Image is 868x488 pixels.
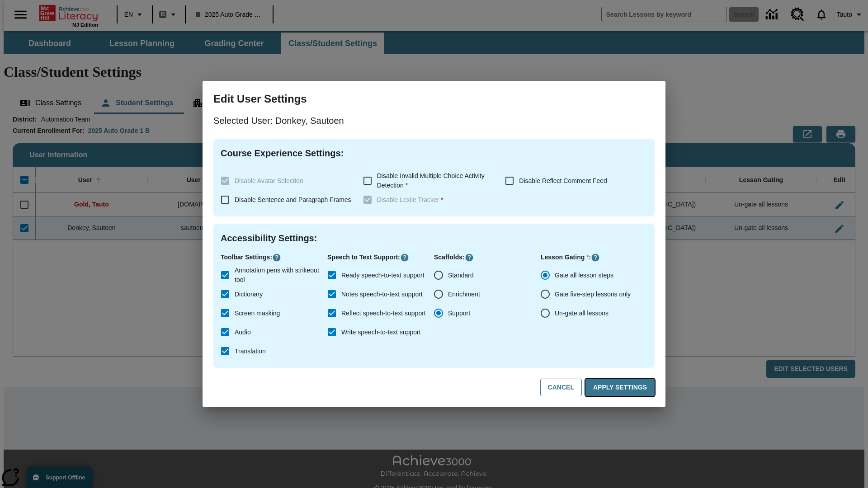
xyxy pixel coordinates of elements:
[465,253,474,262] button: Click here to know more about
[541,253,647,262] p: Lesson Gating :
[448,290,480,299] span: Enrichment
[377,196,443,203] span: Disable Lexile Tracker
[591,253,600,262] button: Click here to know more about
[327,253,434,262] p: Speech to Text Support :
[235,328,251,337] span: Audio
[519,177,607,184] span: Disable Reflect Comment Feed
[341,309,426,318] span: Reflect speech-to-text support
[221,231,647,245] h4: Accessibility Settings :
[377,172,485,189] span: Disable Invalid Multiple Choice Activity Detection
[358,190,498,209] label: These settings are specific to individual classes. To see these settings or make changes, please ...
[434,253,541,262] p: Scaffolds :
[555,309,609,318] span: Un-gate all lessons
[448,271,474,280] span: Standard
[221,253,327,262] p: Toolbar Settings :
[235,196,351,203] span: Disable Sentence and Paragraph Frames
[341,290,423,299] span: Notes speech-to-text support
[341,271,425,280] span: Ready speech-to-text support
[585,379,655,396] button: Apply Settings
[216,171,356,190] label: These settings are specific to individual classes. To see these settings or make changes, please ...
[235,266,320,285] span: Annotation pens with strikeout tool
[272,253,281,262] button: Click here to know more about
[235,177,303,184] span: Disable Avatar Selection
[540,379,582,396] button: Cancel
[235,347,266,356] span: Translation
[213,113,655,128] p: Selected User: Donkey, Sautoen
[235,290,263,299] span: Dictionary
[235,309,280,318] span: Screen masking
[555,290,631,299] span: Gate five-step lessons only
[555,271,613,280] span: Gate all lesson steps
[400,253,409,262] button: Click here to know more about
[213,92,655,106] h3: Edit User Settings
[448,309,470,318] span: Support
[341,328,421,337] span: Write speech-to-text support
[221,146,647,160] h4: Course Experience Settings :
